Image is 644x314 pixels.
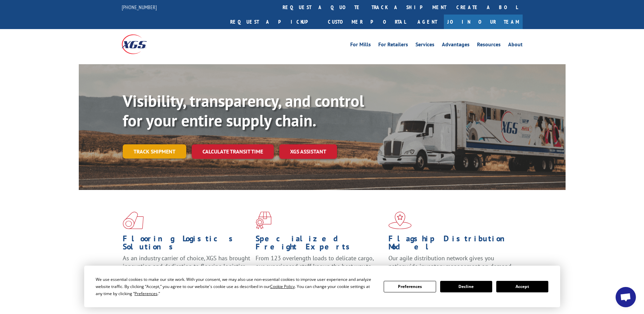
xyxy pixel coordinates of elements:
a: For Retailers [378,42,408,49]
a: Calculate transit time [192,144,274,159]
p: From 123 overlength loads to delicate cargo, our experienced staff knows the best way to move you... [256,254,383,284]
b: Visibility, transparency, and control for your entire supply chain. [123,90,364,131]
a: Join Our Team [444,15,523,29]
button: Preferences [384,281,436,292]
span: Preferences [135,291,158,296]
img: xgs-icon-focused-on-flooring-red [256,212,271,229]
h1: Flooring Logistics Solutions [123,235,251,254]
a: For Mills [350,42,371,49]
a: Open chat [616,287,636,307]
span: As an industry carrier of choice, XGS has brought innovation and dedication to flooring logistics... [123,254,250,278]
button: Decline [440,281,492,292]
button: Accept [496,281,548,292]
a: Agent [411,15,444,29]
a: [PHONE_NUMBER] [122,4,157,10]
a: Track shipment [123,144,186,159]
a: Resources [477,42,501,49]
img: xgs-icon-flagship-distribution-model-red [388,212,412,229]
a: About [508,42,523,49]
img: xgs-icon-total-supply-chain-intelligence-red [123,212,144,229]
a: Services [415,42,434,49]
span: Cookie Policy [270,284,295,289]
a: XGS ASSISTANT [279,144,337,159]
h1: Specialized Freight Experts [256,235,383,254]
a: Advantages [442,42,470,49]
div: Cookie Consent Prompt [84,266,560,307]
div: We use essential cookies to make our site work. With your consent, we may also use non-essential ... [96,276,376,297]
a: Request a pickup [225,15,323,29]
a: Customer Portal [323,15,411,29]
h1: Flagship Distribution Model [388,235,516,254]
span: Our agile distribution network gives you nationwide inventory management on demand. [388,254,513,270]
